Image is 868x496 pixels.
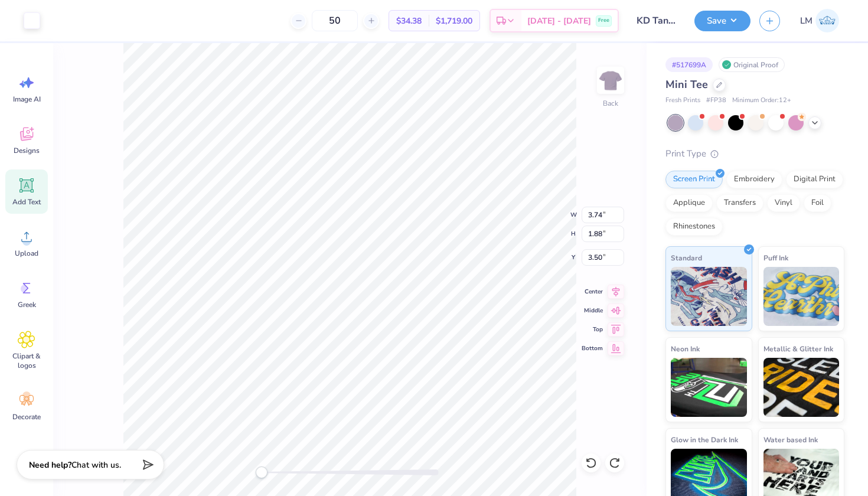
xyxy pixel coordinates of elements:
[716,194,763,212] div: Transfers
[628,9,686,32] input: Untitled Design
[706,96,726,106] span: # FP38
[767,194,800,212] div: Vinyl
[665,171,723,188] div: Screen Print
[671,433,738,446] span: Glow in the Dark Ink
[671,252,702,264] span: Standard
[804,194,831,212] div: Foil
[582,306,603,315] span: Middle
[732,96,791,106] span: Minimum Order: 12 +
[671,358,747,417] img: Neon Ink
[14,146,40,155] span: Designs
[71,459,121,471] span: Chat with us.
[719,57,785,72] div: Original Proof
[665,57,713,72] div: # 517699A
[12,197,41,207] span: Add Text
[396,15,422,27] span: $34.38
[815,9,839,32] img: Lauren Mcdougal
[665,147,844,161] div: Print Type
[18,300,36,309] span: Greek
[7,351,46,370] span: Clipart & logos
[603,98,618,109] div: Back
[256,466,267,478] div: Accessibility label
[795,9,844,32] a: LM
[599,68,622,92] img: Back
[29,459,71,471] strong: Need help?
[763,252,788,264] span: Puff Ink
[527,15,591,27] span: [DATE] - [DATE]
[582,287,603,296] span: Center
[665,96,700,106] span: Fresh Prints
[671,267,747,326] img: Standard
[786,171,843,188] div: Digital Print
[665,218,723,236] div: Rhinestones
[671,342,700,355] span: Neon Ink
[694,11,750,31] button: Save
[763,433,818,446] span: Water based Ink
[665,77,708,92] span: Mini Tee
[582,344,603,353] span: Bottom
[15,249,38,258] span: Upload
[13,94,41,104] span: Image AI
[312,10,358,31] input: – –
[582,325,603,334] span: Top
[726,171,782,188] div: Embroidery
[598,17,609,25] span: Free
[763,342,833,355] span: Metallic & Glitter Ink
[436,15,472,27] span: $1,719.00
[665,194,713,212] div: Applique
[763,267,840,326] img: Puff Ink
[12,412,41,422] span: Decorate
[763,358,840,417] img: Metallic & Glitter Ink
[800,14,812,28] span: LM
